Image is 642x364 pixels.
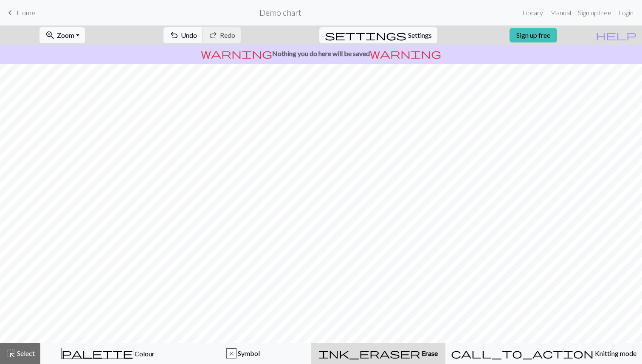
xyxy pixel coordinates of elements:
h2: Demo chart [259,8,301,17]
button: Zoom [39,27,85,43]
a: Sign up free [574,4,615,21]
span: Erase [420,349,438,357]
span: Colour [133,350,155,358]
span: Undo [181,31,197,39]
span: warning [201,48,272,59]
button: Erase [311,343,445,364]
button: SettingsSettings [319,27,437,43]
span: keyboard_arrow_left [5,7,15,19]
a: Home [5,6,35,20]
span: Settings [408,30,432,40]
a: Sign up free [510,28,557,42]
span: help [596,29,636,41]
span: Home [17,8,35,17]
span: undo [169,29,179,41]
span: Zoom [57,31,74,39]
a: Login [615,4,637,21]
div: x [227,349,236,359]
i: Settings [325,30,406,40]
p: Nothing you do here will be saved [3,48,639,59]
a: Manual [546,4,574,21]
span: settings [325,29,406,41]
span: Symbol [237,349,260,357]
span: palette [62,347,133,359]
span: highlight_alt [6,347,16,359]
span: call_to_action [451,347,594,359]
button: x Symbol [176,343,311,364]
span: warning [370,48,441,59]
a: Library [519,4,546,21]
button: Undo [163,27,203,43]
button: Colour [40,343,176,364]
span: Select [16,349,35,357]
button: Knitting mode [445,343,642,364]
span: ink_eraser [318,347,420,359]
span: Knitting mode [594,349,636,357]
span: zoom_in [45,29,55,41]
